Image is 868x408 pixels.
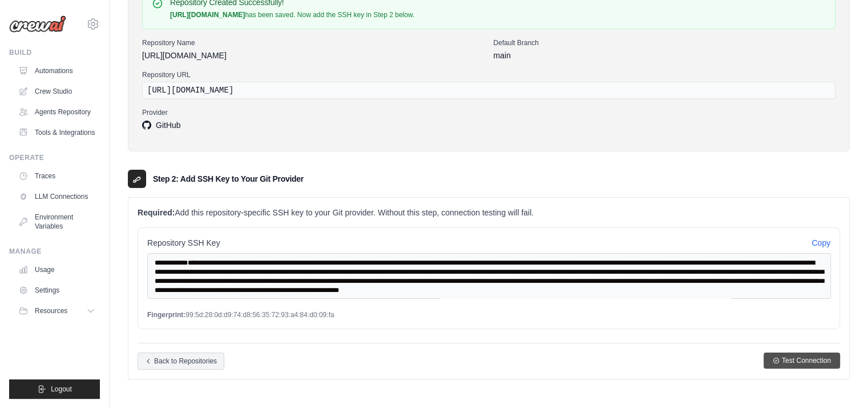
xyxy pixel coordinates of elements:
span: Resources [35,306,67,315]
div: Build [9,48,100,57]
span: Logout [51,385,72,394]
div: 99:5d:28:0d:d9:74:d8:56:35:72:93:a4:84:d0:09:fa [147,310,830,319]
strong: [URL][DOMAIN_NAME] [170,11,245,19]
a: Traces [14,167,100,185]
a: Settings [14,281,100,299]
div: [URL][DOMAIN_NAME] [142,50,485,61]
a: LLM Connections [14,187,100,206]
div: main [494,50,836,61]
label: Default Branch [494,38,836,47]
button: Test Connection [764,353,840,369]
button: Resources [14,302,100,320]
label: Repository URL [142,70,835,79]
a: Automations [14,62,100,80]
span: Repository SSH Key [147,237,220,249]
a: Back to Repositories [138,353,224,370]
a: Agents Repository [14,103,100,121]
span: GitHub [142,119,181,131]
a: Crew Studio [14,82,100,101]
span: Test Connection [782,356,831,365]
a: Usage [14,261,100,279]
div: [URL][DOMAIN_NAME] [142,82,835,99]
p: has been saved. Now add the SSH key in Step 2 below. [170,10,414,19]
img: Logo [9,15,66,33]
a: Tools & Integrations [14,123,100,142]
div: Manage [9,247,100,256]
h3: Step 2: Add SSH Key to Your Git Provider [153,173,304,185]
label: Provider [142,108,835,117]
a: Environment Variables [14,208,100,235]
button: Logout [9,379,100,399]
div: Operate [9,153,100,162]
p: Add this repository-specific SSH key to your Git provider. Without this step, connection testing ... [138,207,840,218]
strong: Fingerprint: [147,311,185,319]
strong: Required: [138,208,175,217]
label: Repository Name [142,38,485,47]
button: Copy [812,237,830,249]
